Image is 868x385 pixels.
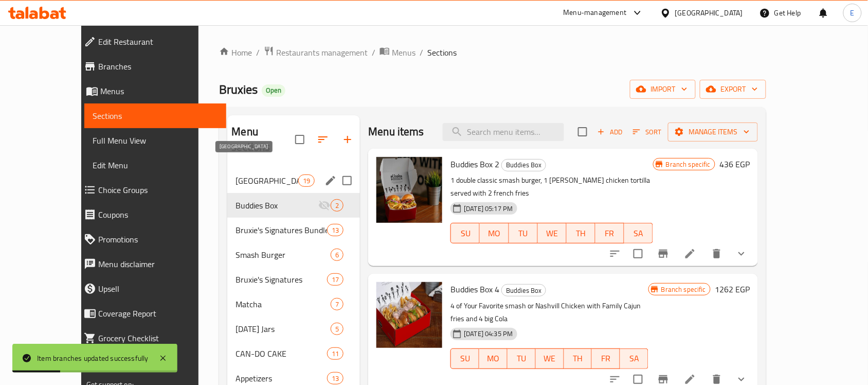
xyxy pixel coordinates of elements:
[93,134,218,147] span: Full Menu View
[540,351,560,366] span: WE
[227,341,360,366] div: CAN-DO CAKE11
[299,176,314,186] span: 19
[668,122,758,142] button: Manage items
[323,173,338,188] button: edit
[595,223,624,243] button: FR
[700,80,766,99] button: export
[376,157,442,223] img: Buddies Box 2
[236,199,318,212] span: Buddies Box
[630,124,664,140] button: Sort
[662,160,715,169] span: Branch specific
[512,351,532,366] span: TU
[538,223,567,243] button: WE
[420,46,423,59] li: /
[227,193,360,218] div: Buddies Box2
[98,233,218,246] span: Promotions
[76,252,226,276] a: Menu disclaimer
[443,123,564,141] input: search
[657,285,710,294] span: Branch specific
[704,241,729,266] button: delete
[256,46,260,59] li: /
[719,157,750,171] h6: 436 EGP
[331,250,343,260] span: 6
[600,226,620,241] span: FR
[76,227,226,252] a: Promotions
[630,80,696,99] button: import
[76,202,226,227] a: Coupons
[328,225,343,235] span: 13
[276,46,368,59] span: Restaurants management
[479,348,508,369] button: MO
[508,348,536,369] button: TU
[84,128,226,153] a: Full Menu View
[98,283,218,295] span: Upsell
[450,223,480,243] button: SU
[592,348,620,369] button: FR
[76,276,226,301] a: Upsell
[76,29,226,54] a: Edit Restaurant
[331,199,343,212] div: items
[603,241,627,266] button: sort-choices
[331,300,343,309] span: 7
[219,78,258,101] span: Bruxies
[376,282,442,348] img: Buddies Box 4
[708,83,758,96] span: export
[227,267,360,292] div: Bruxie's Signatures17
[98,258,218,270] span: Menu disclaimer
[236,347,327,360] span: CAN-DO CAKE
[231,124,295,155] h2: Menu sections
[450,174,653,200] p: 1 double classic smash burger, 1 [PERSON_NAME] chicken tortilla served with 2 french fries
[264,46,368,59] a: Restaurants management
[76,79,226,103] a: Menus
[98,307,218,320] span: Coverage Report
[628,226,649,241] span: SA
[571,226,591,241] span: TH
[84,103,226,128] a: Sections
[651,241,676,266] button: Branch-specific-item
[593,124,626,140] span: Add item
[289,129,311,150] span: Select all sections
[450,348,479,369] button: SU
[624,223,653,243] button: SA
[567,223,595,243] button: TH
[450,300,648,325] p: 4 of Your Favorite smash or Nashvill Chicken with Family Cajun fries and 4 big Cola
[450,282,499,297] span: Buddies Box 4
[675,7,743,19] div: [GEOGRAPHIC_DATA]
[236,273,327,286] span: Bruxie's Signatures
[262,86,285,95] span: Open
[455,351,475,366] span: SU
[735,248,748,260] svg: Show Choices
[501,159,546,171] div: Buddies Box
[480,223,509,243] button: MO
[684,248,696,260] a: Edit menu item
[501,284,546,296] div: Buddies Box
[262,84,285,97] div: Open
[98,208,218,221] span: Coupons
[227,218,360,242] div: Bruxie's Signatures Bundles13
[227,292,360,317] div: Matcha7
[450,156,499,172] span: Buddies Box 2
[76,54,226,79] a: Branches
[219,46,766,59] nav: breadcrumb
[331,201,343,211] span: 2
[509,223,538,243] button: TU
[100,85,218,97] span: Menus
[318,199,331,212] svg: Inactive section
[236,323,331,335] span: [DATE] Jars
[227,242,360,267] div: Smash Burger6
[93,159,218,171] span: Edit Menu
[331,298,343,310] div: items
[98,332,218,344] span: Grocery Checklist
[236,372,327,384] span: Appetizers
[98,36,218,48] span: Edit Restaurant
[564,7,627,19] div: Menu-management
[638,83,688,96] span: import
[236,298,331,310] span: Matcha
[483,351,503,366] span: MO
[331,249,343,261] div: items
[484,226,504,241] span: MO
[219,46,252,59] a: Home
[455,226,476,241] span: SU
